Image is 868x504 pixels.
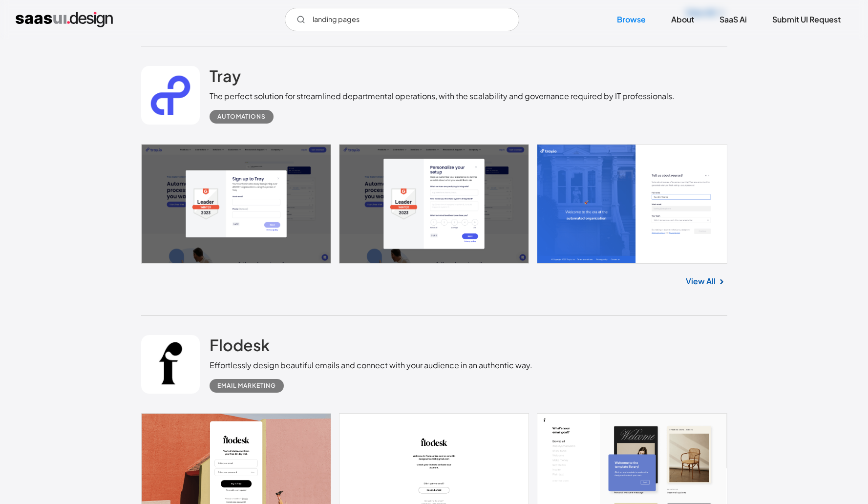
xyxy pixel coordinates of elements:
a: Tray [210,66,241,90]
h2: Flodesk [210,335,270,355]
a: View All [686,275,716,287]
a: Flodesk [210,335,270,359]
a: home [16,12,113,27]
a: Browse [605,9,657,30]
div: Effortlessly design beautiful emails and connect with your audience in an authentic way. [210,359,532,371]
a: Submit UI Request [761,9,852,30]
a: About [659,9,706,30]
div: Email Marketing [217,380,276,392]
form: Email Form [285,8,519,31]
div: Automations [217,111,266,123]
input: Search UI designs you're looking for... [285,8,519,31]
h2: Tray [210,66,241,85]
div: The perfect solution for streamlined departmental operations, with the scalability and governance... [210,90,675,102]
a: SaaS Ai [708,9,759,30]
